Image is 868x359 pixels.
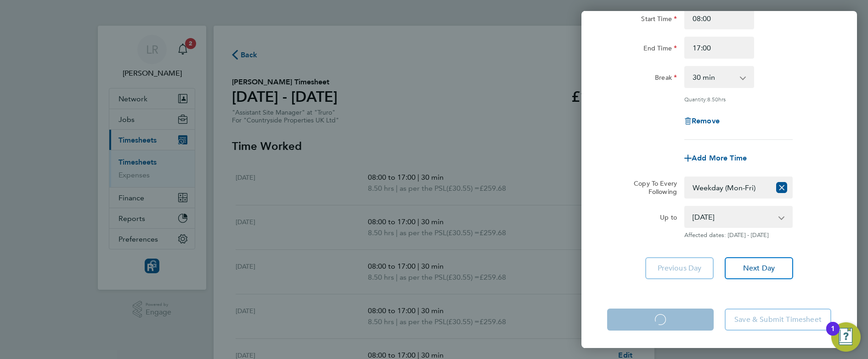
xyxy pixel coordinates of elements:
button: Add More Time [684,155,747,162]
span: Add More Time [692,154,747,162]
label: End Time [643,44,677,55]
label: Start Time [641,15,677,26]
label: Break [655,73,677,84]
input: E.g. 08:00 [684,7,754,29]
label: Copy To Every Following [626,179,677,196]
span: 8.50 [707,95,718,103]
button: Open Resource Center, 1 new notification [831,322,861,352]
span: Next Day [743,264,775,273]
span: Remove [692,116,720,125]
button: Next Day [725,257,793,279]
label: Up to [660,213,677,224]
div: Quantity: hrs [684,95,793,103]
div: 1 [831,329,835,341]
span: Affected dates: [DATE] - [DATE] [684,232,793,239]
input: E.g. 18:00 [684,37,754,59]
button: Remove [684,117,720,125]
button: Reset selection [776,177,787,198]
